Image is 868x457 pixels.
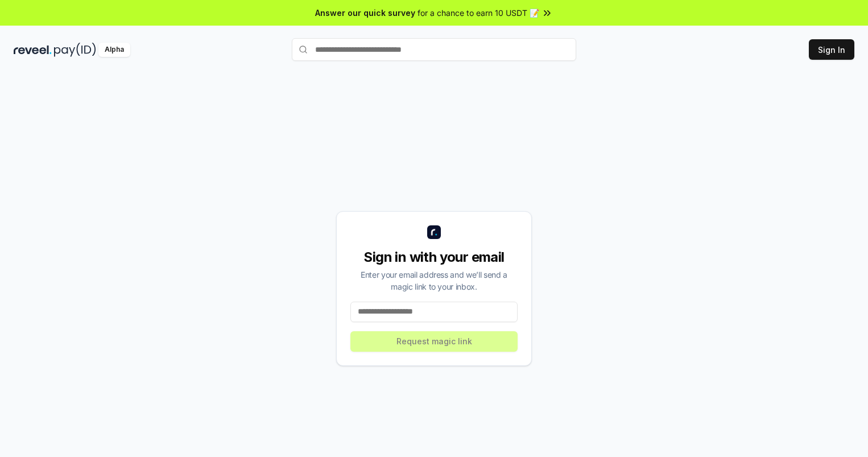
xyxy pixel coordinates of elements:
div: Alpha [98,43,130,57]
div: Enter your email address and we’ll send a magic link to your inbox. [350,269,518,293]
span: Answer our quick survey [315,7,415,19]
img: logo_small [427,225,441,239]
span: for a chance to earn 10 USDT 📝 [418,7,539,19]
button: Sign In [809,39,854,60]
img: reveel_dark [14,43,52,57]
div: Sign in with your email [350,248,518,266]
img: pay_id [54,43,96,57]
